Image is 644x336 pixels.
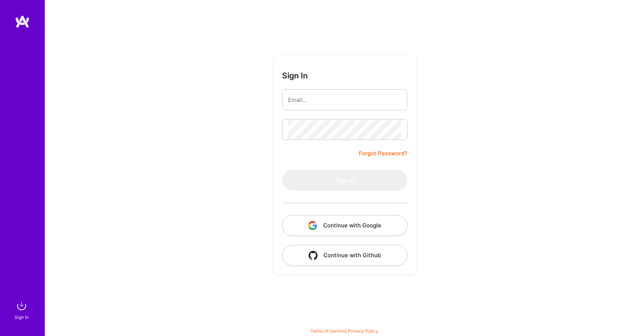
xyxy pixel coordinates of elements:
[282,215,407,236] button: Continue with Google
[288,90,401,109] input: Email...
[15,15,30,28] img: logo
[45,314,644,332] div: © 2025 ATeams Inc., All rights reserved.
[348,328,378,334] a: Privacy Policy
[16,298,29,321] a: sign inSign In
[282,170,407,191] button: Sign In
[308,221,317,230] img: icon
[310,328,378,334] span: |
[309,251,318,260] img: icon
[14,298,29,313] img: sign in
[282,71,308,80] h3: Sign In
[15,313,29,321] div: Sign In
[282,245,407,266] button: Continue with Github
[359,149,407,158] a: Forgot Password?
[310,328,345,334] a: Terms of Service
